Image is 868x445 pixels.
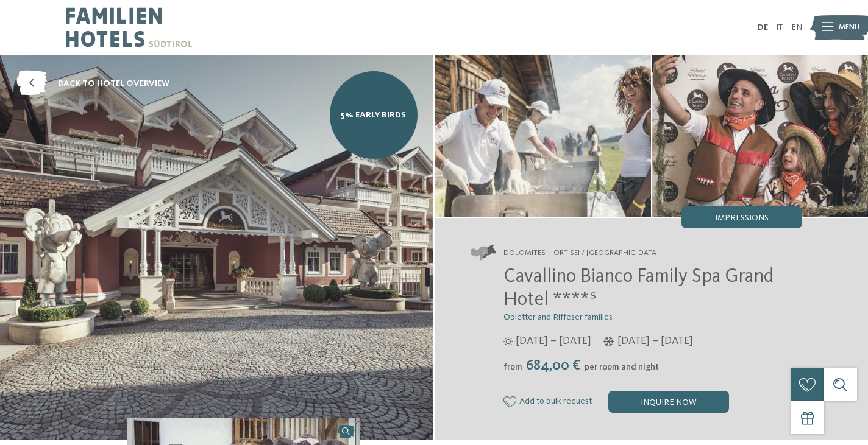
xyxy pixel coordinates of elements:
font: [DATE] – [DATE] [516,335,591,346]
font: from [503,363,522,371]
font: Obletter and Riffeser families [503,313,613,321]
a: back to hotel overview [16,71,169,96]
font: Cavallino Bianco Family Spa Grand Hotel ****ˢ [503,267,774,310]
img: Completely happy at the family hotel in Ortisei in Val Gardena [435,55,651,217]
font: 5% Early Birds [341,111,406,119]
font: menu [839,23,859,31]
i: Opening hours in winter [603,337,614,346]
font: Add to bulk request [519,397,592,405]
font: back to hotel overview [58,79,169,88]
font: inquire now [641,398,697,407]
font: Impressions [715,214,769,222]
a: EN [791,23,802,32]
i: Opening hours in summer [503,337,513,346]
font: Dolomites – Ortisei / [GEOGRAPHIC_DATA] [503,249,659,257]
font: 684,00 € [526,359,580,373]
a: IT [776,23,783,32]
a: DE [758,23,768,32]
font: per room and night [585,363,659,371]
a: 5% Early Birds [330,71,418,159]
font: [DATE] – [DATE] [617,335,693,346]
